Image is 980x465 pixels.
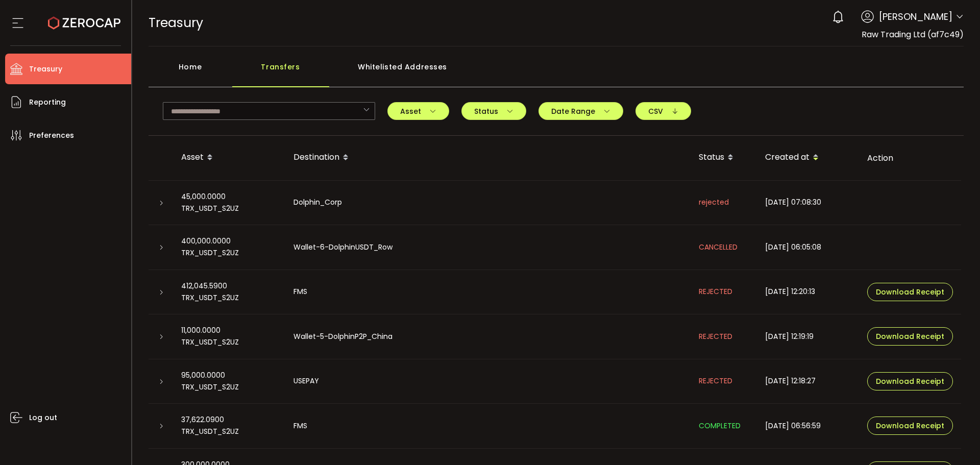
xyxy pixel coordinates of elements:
[329,57,476,87] div: Whitelisted Addresses
[173,149,285,166] div: Asset
[285,197,691,208] div: Dolphin_Corp
[699,421,741,431] span: COMPLETED
[699,376,732,386] span: REJECTED
[757,331,859,342] div: [DATE] 12:19:19
[876,378,944,385] span: Download Receipt
[173,235,285,259] div: 400,000.0000 TRX_USDT_S2UZ
[400,108,436,115] span: Asset
[859,152,961,164] div: Action
[867,283,953,301] button: Download Receipt
[285,241,691,253] div: Wallet-6-DolphinUSDT_Row
[867,372,953,390] button: Download Receipt
[867,327,953,346] button: Download Receipt
[285,286,691,298] div: FMS
[29,95,66,110] span: Reporting
[929,416,980,465] iframe: Chat Widget
[757,197,859,208] div: [DATE] 07:08:30
[551,108,610,115] span: Date Range
[149,14,203,32] span: Treasury
[173,280,285,304] div: 412,045.5900 TRX_USDT_S2UZ
[173,325,285,348] div: 11,000.0000 TRX_USDT_S2UZ
[757,420,859,432] div: [DATE] 06:56:59
[285,375,691,387] div: USEPAY
[387,102,449,120] button: Asset
[149,57,232,87] div: Home
[691,149,757,166] div: Status
[876,288,944,296] span: Download Receipt
[474,108,513,115] span: Status
[876,333,944,340] span: Download Receipt
[173,191,285,214] div: 45,000.0000 TRX_USDT_S2UZ
[699,331,732,341] span: REJECTED
[285,331,691,342] div: Wallet-5-DolphinP2P_China
[879,10,952,23] span: [PERSON_NAME]
[173,414,285,437] div: 37,622.0900 TRX_USDT_S2UZ
[699,286,732,297] span: REJECTED
[173,370,285,393] div: 95,000.0000 TRX_USDT_S2UZ
[461,102,526,120] button: Status
[757,375,859,387] div: [DATE] 12:18:27
[648,108,678,115] span: CSV
[862,29,964,40] span: Raw Trading Ltd (af7c49)
[29,128,74,143] span: Preferences
[538,102,623,120] button: Date Range
[867,417,953,435] button: Download Receipt
[757,241,859,253] div: [DATE] 06:05:08
[757,149,859,166] div: Created at
[635,102,691,120] button: CSV
[29,410,57,425] span: Log out
[699,197,729,207] span: rejected
[699,242,738,252] span: CANCELLED
[285,149,691,166] div: Destination
[876,422,944,429] span: Download Receipt
[285,420,691,432] div: FMS
[232,57,329,87] div: Transfers
[757,286,859,298] div: [DATE] 12:20:13
[29,62,62,77] span: Treasury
